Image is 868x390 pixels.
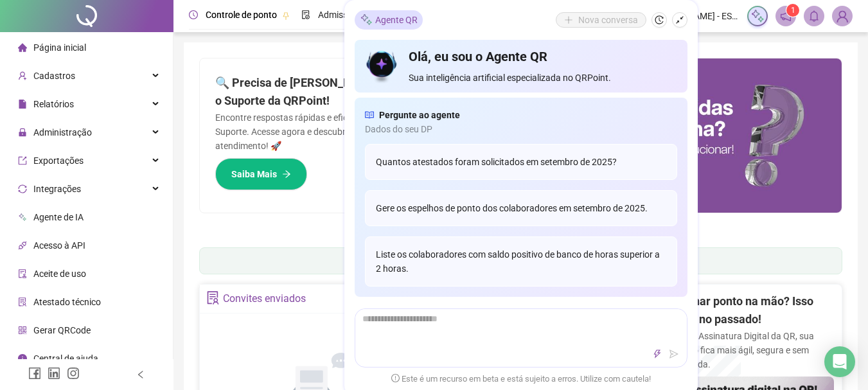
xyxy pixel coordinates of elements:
span: Controle de ponto [206,10,277,20]
span: 1 [791,6,795,15]
span: Aceite de uso [33,269,86,279]
span: instagram [67,367,80,380]
span: Admissão digital [318,10,384,20]
sup: 1 [786,4,799,17]
span: shrink [675,15,684,24]
span: api [18,241,27,250]
span: exclamation-circle [391,375,400,383]
span: info-circle [18,354,27,363]
span: home [18,43,27,52]
div: Gere os espelhos de ponto dos colaboradores em setembro de 2025. [365,190,677,226]
span: qrcode [18,326,27,335]
span: thunderbolt [653,350,662,359]
span: solution [18,297,27,306]
span: Agente de IA [33,212,84,222]
span: Pergunte ao agente [379,108,460,122]
span: history [655,15,664,24]
span: Sua inteligência artificial especializada no QRPoint. [409,71,677,85]
span: Administração [33,127,92,137]
span: arrow-right [282,170,291,179]
span: user-add [18,71,27,80]
img: 88137 [833,6,852,26]
div: Agente QR [355,10,423,30]
h2: Assinar ponto na mão? Isso ficou no passado! [671,292,834,329]
div: Open Intercom Messenger [824,346,855,377]
p: Com a Assinatura Digital da QR, sua gestão fica mais ágil, segura e sem papelada. [671,329,834,371]
span: file-done [301,10,310,19]
span: lock [18,128,27,137]
img: sparkle-icon.fc2bf0ac1784a2077858766a79e2daf3.svg [750,9,765,23]
div: Convites enviados [223,288,306,310]
div: Quantos atestados foram solicitados em setembro de 2025? [365,144,677,180]
span: Dados do seu DP [365,122,677,136]
span: linkedin [48,367,60,380]
span: Central de ajuda [33,353,98,364]
span: Cadastros [33,71,75,81]
button: Nova conversa [556,12,646,28]
span: solution [206,291,220,305]
button: Saiba Mais [215,158,307,190]
span: Exportações [33,155,84,166]
span: export [18,156,27,165]
span: Página inicial [33,42,86,53]
span: audit [18,269,27,278]
span: notification [780,10,792,22]
h4: Olá, eu sou o Agente QR [409,48,677,66]
span: bell [808,10,820,22]
span: pushpin [282,12,290,19]
span: Este é um recurso em beta e está sujeito a erros. Utilize com cautela! [391,373,651,386]
span: left [136,370,145,379]
div: Liste os colaboradores com saldo positivo de banco de horas superior a 2 horas. [365,236,677,287]
p: Encontre respostas rápidas e eficientes em nosso Guia Prático de Suporte. Acesse agora e descubra... [215,111,506,153]
img: icon [365,48,399,85]
span: facebook [28,367,41,380]
span: Acesso à API [33,240,85,251]
button: thunderbolt [650,346,665,362]
span: file [18,100,27,109]
span: read [365,108,374,122]
span: sync [18,184,27,193]
span: Saiba Mais [231,167,277,181]
h2: 🔍 Precisa de [PERSON_NAME]? [PERSON_NAME] com o Suporte da QRPoint! [215,74,506,111]
span: clock-circle [189,10,198,19]
span: Atestado técnico [33,297,101,307]
img: sparkle-icon.fc2bf0ac1784a2077858766a79e2daf3.svg [360,13,373,27]
button: send [666,346,682,362]
span: Integrações [33,184,81,194]
span: Gerar QRCode [33,325,91,335]
span: Relatórios [33,99,74,109]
